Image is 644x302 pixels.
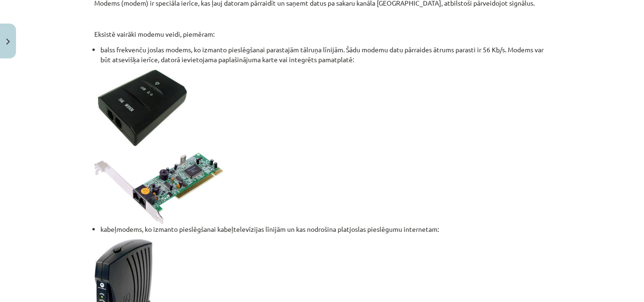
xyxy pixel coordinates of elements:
[94,153,223,224] img: 2
[100,224,550,234] li: kabeļmodems, ko izmanto pieslēgšanai kabeļtelevīzijas līnijām un kas nodrošina platjoslas pieslēg...
[94,29,550,39] p: Eksistē vairāki modemu veidi, piemēram:
[97,69,187,147] img: 1
[6,39,10,45] img: icon-close-lesson-0947bae3869378f0d4975bcd49f059093ad1ed9edebbc8119c70593378902aed.svg
[100,45,550,65] li: balss frekvenču joslas modems, ko izmanto pieslēgšanai parastajām tālruņa līnijām. Šādu modemu da...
